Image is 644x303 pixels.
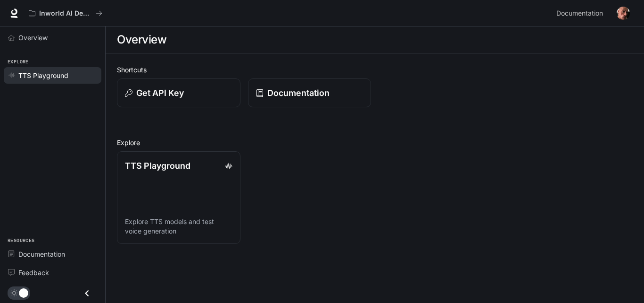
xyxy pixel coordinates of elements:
span: Overview [18,33,48,43]
p: Get API Key [136,87,184,99]
span: Dark mode toggle [19,287,28,298]
button: All workspaces [25,4,107,23]
button: Get API Key [117,78,240,107]
button: User avatar [614,4,633,23]
a: TTS PlaygroundExplore TTS models and test voice generation [117,151,240,244]
a: Overview [4,29,101,46]
span: Documentation [18,249,65,259]
span: Feedback [18,268,49,277]
h2: Explore [117,138,633,147]
span: TTS Playground [18,70,68,80]
a: Documentation [248,78,372,107]
a: Feedback [4,264,101,281]
span: Documentation [556,8,603,19]
h2: Shortcuts [117,65,633,75]
p: TTS Playground [125,159,190,172]
a: Documentation [4,246,101,262]
h1: Overview [117,30,166,49]
p: Inworld AI Demos [39,9,92,17]
p: Explore TTS models and test voice generation [125,217,232,236]
a: Documentation [553,4,610,23]
p: Documentation [267,87,330,99]
button: Close drawer [76,284,98,303]
a: TTS Playground [4,67,101,84]
img: User avatar [617,7,630,20]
